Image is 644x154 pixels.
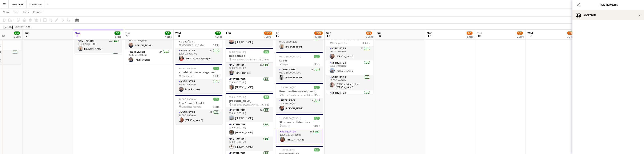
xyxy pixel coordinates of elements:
app-card-role: Instruktør1/112:00-20:00 (8h)Trine Flørnæss [175,79,222,93]
app-job-card: 12:00-20:00 (8h)2/2Hope2float Fredensborg Kro (Esrum sø)2 RolesInstruktør1A1/112:00-20:00 (8h)Tri... [226,48,273,91]
a: View [2,9,11,15]
span: Tue [125,31,130,35]
span: 17 [527,33,533,38]
span: Gerne Brædstrup området - [GEOGRAPHIC_DATA] [282,93,314,97]
div: 3 Jobs [366,35,373,38]
span: 15 [426,33,432,38]
span: 1/4 [567,31,573,35]
app-card-role: Lager Jernet2A1/108:30-16:00 (7h30m)[PERSON_NAME] [276,67,323,82]
div: 6 Jobs [215,35,222,38]
span: 8 [74,33,81,38]
span: Hindsgavl Slot [332,41,348,45]
app-card-role: Instruktør1A1/110:00-19:00 (9h)[PERSON_NAME] [276,98,323,112]
div: [DATE] [3,25,13,29]
span: View [3,10,9,14]
div: Location [572,10,644,20]
span: 18/30 [314,31,323,35]
span: 3/5 [517,31,523,35]
app-job-card: 12:00-20:00 (8h)1/1Kombinationsarrangement Conventum1 RoleInstruktør1/112:00-20:00 (8h)Trine Flør... [175,64,222,93]
app-card-role: Instruktør1A1/112:00-20:00 (8h)Trine Flørnæss [226,63,273,77]
span: 1/1 [314,86,320,89]
span: 1/3 [467,31,472,35]
div: 3 Jobs [115,35,121,38]
span: Jobs [23,10,29,14]
div: 3 Jobs [467,35,473,38]
span: 14:00-20:00 (6h) [179,98,196,101]
app-job-card: 10:00-19:00 (9h)1/1Kombinationsarrangment Gerne Brædstrup området - [GEOGRAPHIC_DATA]1 RoleInstru... [276,83,323,112]
app-card-role: Instruktør1A1/112:00-18:00 (6h)[PERSON_NAME] [226,108,273,122]
app-card-role: Instruktør4A1/113:00-19:00 (6h)[PERSON_NAME] [326,46,373,60]
span: 12:00-20:00 (8h) [229,50,246,53]
span: 7/7 [263,95,269,99]
span: 15/16 [264,31,272,35]
span: 4 Roles [363,41,370,45]
div: 7 Jobs [264,35,272,38]
span: Week 36 [14,25,24,28]
span: 1 Role [213,74,219,78]
a: Jobs [21,9,31,15]
h3: Job Details [572,2,644,8]
h3: Hope2float [226,54,273,58]
app-card-role: Instruktør3A1/111:00-18:30 (7h30m)[PERSON_NAME] [276,129,323,144]
h3: The Domino Effekt [175,101,222,105]
app-card-role: Instruktør2A1/112:00-22:00 (10h)[PERSON_NAME] Morgen [175,48,222,63]
span: 1/1 [314,55,320,58]
span: 10 [175,33,181,38]
span: 12:00-20:00 (8h) [179,67,196,70]
span: 9 [124,33,130,38]
span: 1/1 [314,148,320,151]
div: 3 Jobs [14,35,21,38]
h3: Hope2float [175,40,222,43]
span: 8/9 [366,31,372,35]
span: 08:30-16:00 (7h30m) [279,55,301,58]
span: [GEOGRAPHIC_DATA] [181,44,205,47]
h3: Stormester Udendørs [276,120,323,124]
app-job-card: 11:00-18:30 (7h30m)1/1Stormester Udendørs Esbjerg1 RoleInstruktør3A1/111:00-18:30 (7h30m)[PERSON_... [276,114,323,144]
app-card-role: Instruktør1/112:00-18:00 (6h)[PERSON_NAME] [226,122,273,136]
span: 5/5 [165,31,171,35]
app-job-card: 14:00-20:00 (6h)1/1The Domino Effekt Skodsborg Kurhotel1 RoleInstruktør1A1/114:00-20:00 (6h)[PERS... [175,95,222,124]
span: 1 Role [213,44,219,47]
span: 6/6 [14,31,20,35]
div: 4 Jobs [165,35,172,38]
span: Mon [427,31,432,35]
h3: Lager [276,59,323,62]
span: 2/2 [263,50,269,53]
span: 1/1 [213,67,219,70]
button: New Board [27,0,45,8]
span: 2 Roles [262,58,269,61]
app-job-card: 12:00-22:00 (10h)1/1Hope2float [GEOGRAPHIC_DATA]1 RoleInstruktør2A1/112:00-22:00 (10h)[PERSON_NAM... [175,33,222,63]
span: Comms [33,10,43,14]
span: Wed [175,31,181,35]
span: 12:00-18:00 (6h) [229,95,246,99]
span: 1/1 [213,98,219,101]
app-job-card: 13:00-19:00 (6h)4/4Stormester Udendørs Hindsgavl Slot4 RolesInstruktør4A1/113:00-19:00 (6h)[PERSO... [326,31,373,94]
span: Wed [527,31,533,35]
app-job-card: 08:30-21:30 (13h)2/2Kombinationsarrangement [GEOGRAPHIC_DATA]2 RolesInstruktør3A1/108:30-21:30 (1... [125,20,172,64]
span: Fredensborg Kro (Esrum sø) [232,58,261,61]
a: Edit [12,9,20,15]
app-card-role: Instruktør2A1/111:30-22:30 (11h)[PERSON_NAME] [75,38,122,53]
span: 11:00-18:30 (7h30m) [279,117,301,120]
span: 1/1 [314,117,320,120]
app-card-role: Instruktør1/112:00-18:00 (6h)[PERSON_NAME] [226,136,273,151]
app-card-role: Instruktør3A1/108:30-21:30 (13h)[PERSON_NAME] [125,35,172,49]
app-card-role: Instruktør2A1/108:30-21:30 (13h)Trine Flørnæss [125,49,172,64]
span: Edit [13,10,18,14]
span: 13 [326,33,331,38]
span: Sun [24,31,29,35]
app-card-role: Instruktør1/1 [326,90,373,105]
span: 10:00-19:00 (9h) [279,86,296,89]
span: 11:30-20:30 (9h) [279,148,296,151]
app-job-card: 08:30-16:00 (7h30m)1/1Lager Lager1 RoleLager Jernet2A1/108:30-16:00 (7h30m)[PERSON_NAME] [276,52,323,82]
app-card-role: Instruktør1/113:00-19:00 (6h)[PERSON_NAME] Have [PERSON_NAME] [326,75,373,90]
div: 2 Jobs [517,35,524,38]
div: CEST [26,25,32,28]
